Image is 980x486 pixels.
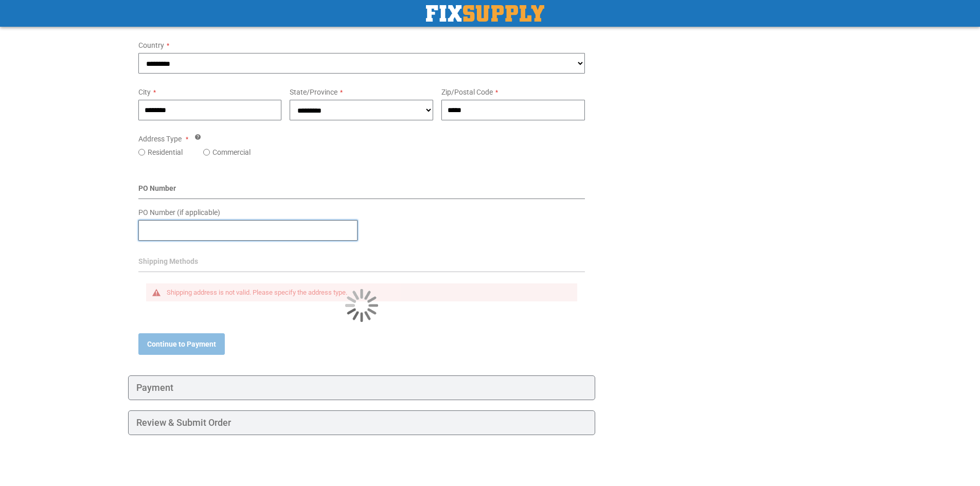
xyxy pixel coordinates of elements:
[138,88,151,96] span: City
[426,5,544,22] img: Fix Industrial Supply
[441,88,493,96] span: Zip/Postal Code
[138,183,585,199] div: PO Number
[345,289,378,322] img: Loading...
[148,147,183,157] label: Residential
[128,410,596,435] div: Review & Submit Order
[212,147,251,157] label: Commercial
[138,135,182,143] span: Address Type
[138,208,220,217] span: PO Number (if applicable)
[138,41,164,49] span: Country
[426,5,544,22] a: store logo
[128,375,596,400] div: Payment
[290,88,337,96] span: State/Province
